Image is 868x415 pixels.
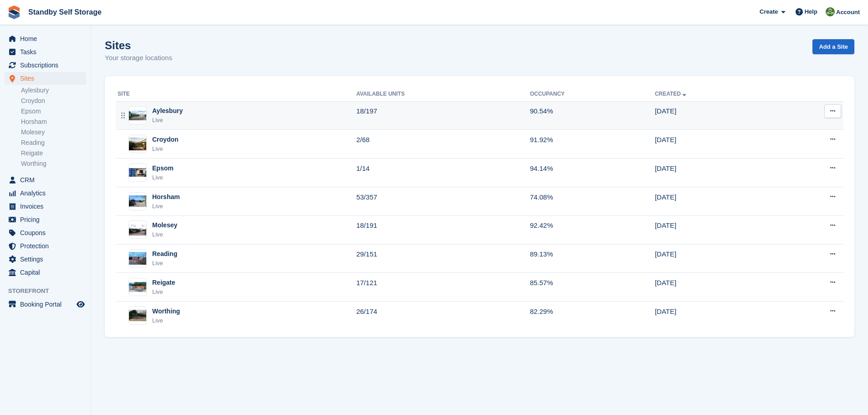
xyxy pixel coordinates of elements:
td: 90.54% [530,101,655,130]
td: 18/191 [356,215,530,244]
td: [DATE] [655,101,774,130]
td: 53/357 [356,187,530,216]
img: Image of Worthing site [129,310,146,321]
span: Invoices [20,200,75,213]
th: Occupancy [530,87,655,102]
div: Live [152,287,175,297]
td: [DATE] [655,187,774,216]
a: Created [655,91,688,97]
a: menu [5,226,86,239]
a: Reigate [21,149,86,158]
img: Image of Aylesbury site [129,111,146,120]
img: Steve Hambridge [826,7,835,16]
span: CRM [20,174,75,186]
span: Storefront [8,287,91,296]
a: menu [5,240,86,252]
a: menu [5,298,86,311]
div: Live [152,202,180,211]
img: Image of Horsham site [129,195,146,207]
img: Image of Croydon site [129,138,146,151]
a: Add a Site [812,39,854,54]
div: Live [152,316,180,325]
a: menu [5,174,86,186]
a: Standby Self Storage [25,5,105,20]
a: Reading [21,138,86,147]
span: Booking Portal [20,298,75,311]
img: Image of Reading site [129,252,146,265]
td: 17/121 [356,273,530,302]
div: Live [152,173,174,182]
td: 18/197 [356,101,530,130]
span: Coupons [20,226,75,239]
img: stora-icon-8386f47178a22dfd0bd8f6a31ec36ba5ce8667c1dd55bd0f319d3a0aa187defe.svg [7,5,21,19]
td: 94.14% [530,159,655,187]
td: [DATE] [655,130,774,159]
a: Worthing [21,159,86,168]
div: Live [152,259,177,268]
p: Your storage locations [105,53,172,63]
div: Reading [152,249,177,259]
td: 26/174 [356,302,530,330]
span: Subscriptions [20,59,75,72]
div: Aylesbury [152,106,183,116]
td: 92.42% [530,215,655,244]
td: 82.29% [530,302,655,330]
span: Pricing [20,213,75,226]
div: Live [152,144,179,154]
a: menu [5,200,86,213]
h1: Sites [105,39,172,51]
td: [DATE] [655,215,774,244]
a: menu [5,213,86,226]
td: 74.08% [530,187,655,216]
td: 89.13% [530,244,655,273]
a: menu [5,72,86,85]
img: Image of Reigate site [129,282,146,292]
a: Epsom [21,107,86,116]
td: [DATE] [655,302,774,330]
a: Croydon [21,97,86,105]
span: Help [805,7,817,16]
td: 2/68 [356,130,530,159]
a: Aylesbury [21,86,86,95]
td: 85.57% [530,273,655,302]
div: Epsom [152,164,174,173]
th: Available Units [356,87,530,102]
span: Sites [20,72,75,85]
td: 91.92% [530,130,655,159]
span: Protection [20,240,75,252]
a: Molesey [21,128,86,137]
span: Create [760,7,778,16]
span: Capital [20,266,75,279]
span: Analytics [20,187,75,200]
a: menu [5,187,86,200]
span: Home [20,32,75,45]
a: menu [5,32,86,45]
td: [DATE] [655,244,774,273]
span: Settings [20,253,75,266]
td: 1/14 [356,159,530,187]
div: Horsham [152,192,180,202]
div: Reigate [152,278,175,287]
a: menu [5,46,86,58]
a: Horsham [21,118,86,126]
a: menu [5,59,86,72]
td: 29/151 [356,244,530,273]
img: Image of Molesey site [129,224,146,236]
a: menu [5,266,86,279]
div: Croydon [152,135,179,144]
a: Preview store [75,299,86,310]
div: Live [152,116,183,125]
th: Site [116,87,356,102]
div: Molesey [152,220,177,230]
div: Live [152,230,177,239]
td: [DATE] [655,159,774,187]
a: menu [5,253,86,266]
span: Account [836,8,860,17]
td: [DATE] [655,273,774,302]
img: Image of Epsom site [129,168,146,177]
span: Tasks [20,46,75,58]
div: Worthing [152,307,180,316]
